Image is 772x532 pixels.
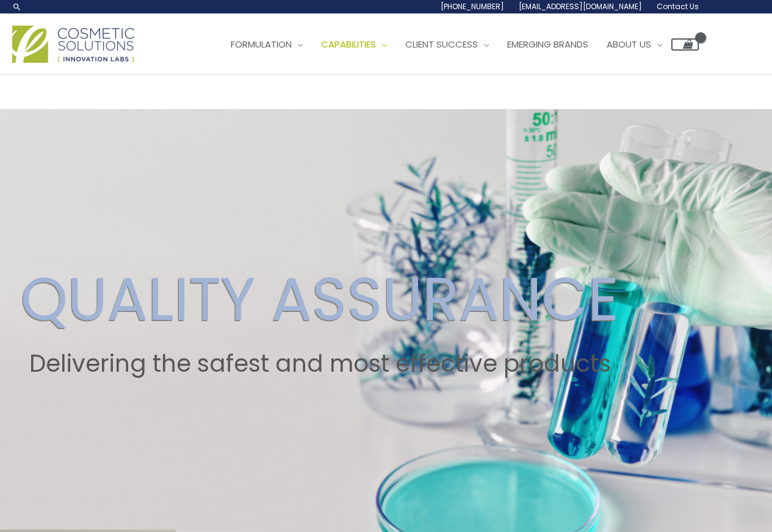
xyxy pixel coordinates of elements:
[657,1,699,12] span: Contact Us
[396,26,498,63] a: Client Success
[231,38,292,51] span: Formulation
[21,350,619,378] h2: Delivering the safest and most effective products
[671,38,699,51] a: View Shopping Cart, empty
[222,26,312,63] a: Formulation
[21,263,619,335] h2: QUALITY ASSURANCE
[12,26,134,63] img: Cosmetic Solutions Logo
[312,26,396,63] a: Capabilities
[441,1,504,12] span: [PHONE_NUMBER]
[597,26,671,63] a: About Us
[607,38,651,51] span: About Us
[519,1,642,12] span: [EMAIL_ADDRESS][DOMAIN_NAME]
[212,26,699,63] nav: Site Navigation
[321,38,376,51] span: Capabilities
[498,26,597,63] a: Emerging Brands
[507,38,588,51] span: Emerging Brands
[12,2,22,12] a: Search icon link
[405,38,478,51] span: Client Success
